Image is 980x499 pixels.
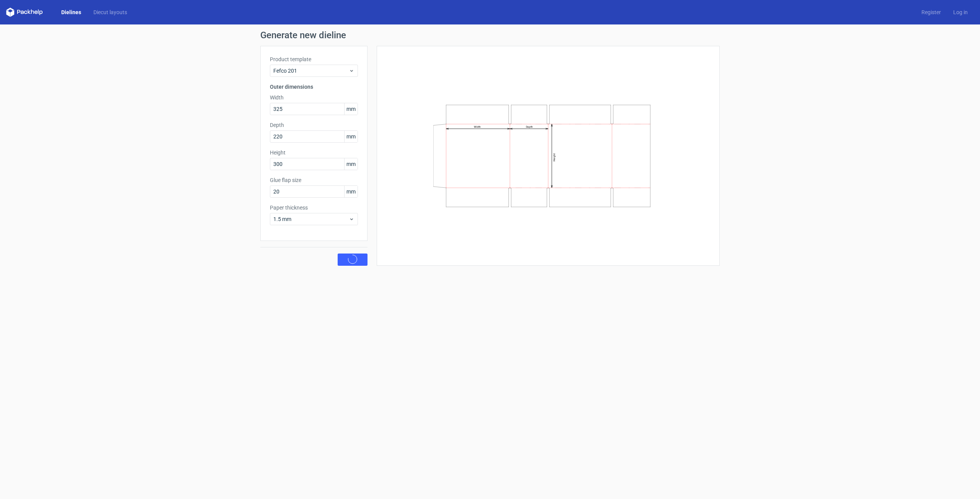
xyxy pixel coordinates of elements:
span: mm [344,186,358,197]
a: Dielines [55,8,87,16]
label: Depth [270,121,358,129]
label: Height [270,149,358,156]
a: Log in [947,8,974,16]
a: Diecut layouts [87,8,133,16]
span: 1.5 mm [273,215,349,223]
label: Width [270,94,358,101]
a: Register [915,8,947,16]
span: mm [344,158,358,170]
text: Width [474,125,481,128]
label: Glue flap size [270,176,358,184]
h1: Generate new dieline [260,31,720,40]
text: Depth [526,125,533,128]
span: mm [344,131,358,142]
label: Product template [270,55,358,63]
span: Fefco 201 [273,67,349,75]
text: Height [553,153,556,161]
span: mm [344,103,358,115]
h3: Outer dimensions [270,83,358,91]
label: Paper thickness [270,204,358,211]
